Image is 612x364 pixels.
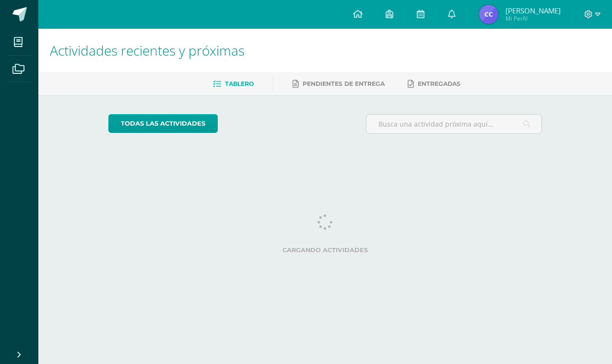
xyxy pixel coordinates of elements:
a: todas las Actividades [108,114,218,133]
a: Entregadas [408,76,460,92]
a: Pendientes de entrega [293,76,385,92]
input: Busca una actividad próxima aquí... [366,115,542,133]
span: Actividades recientes y próximas [50,41,245,59]
span: Entregadas [418,80,460,87]
span: Tablero [225,80,254,87]
span: Pendientes de entrega [303,80,385,87]
span: Mi Perfil [506,14,561,23]
img: b462d07b3848875400f973651afe9bf6.png [479,5,498,24]
span: [PERSON_NAME] [506,6,561,15]
a: Tablero [213,76,254,92]
label: Cargando actividades [108,247,542,254]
